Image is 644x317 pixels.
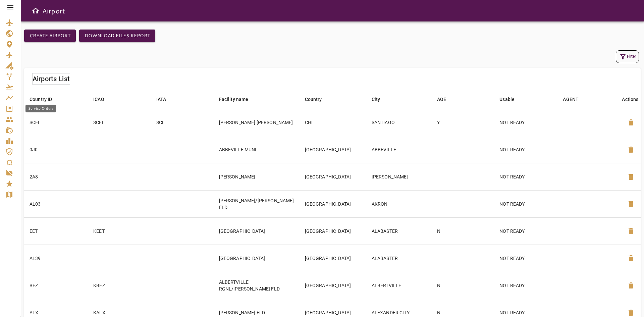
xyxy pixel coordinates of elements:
button: Delete Airport [623,250,639,266]
td: [PERSON_NAME] [366,163,432,190]
button: Delete Airport [623,223,639,239]
td: ALBERTVILLE [366,272,432,299]
td: [GEOGRAPHIC_DATA] [300,190,366,217]
td: 2A8 [24,163,88,190]
td: [GEOGRAPHIC_DATA] [300,163,366,190]
span: delete [627,118,635,126]
span: delete [627,200,635,208]
span: AOE [437,95,455,103]
span: ICAO [93,95,113,103]
td: [PERSON_NAME] [214,163,300,190]
td: AKRON [366,190,432,217]
button: Filter [616,50,639,63]
td: [GEOGRAPHIC_DATA] [300,272,366,299]
td: EET [24,217,88,245]
div: Service Orders [25,105,56,112]
div: Country ID [30,95,52,103]
div: Facility name [219,95,249,103]
td: N [432,217,494,245]
h6: Airports List [33,73,70,84]
p: NOT READY [499,146,552,153]
td: KBFZ [88,272,151,299]
td: ALBERTVILLE RGNL/[PERSON_NAME] FLD [214,272,300,299]
p: NOT READY [499,282,552,289]
td: ABBEVILLE [366,136,432,163]
p: NOT READY [499,119,552,126]
span: delete [627,146,635,154]
div: IATA [156,95,166,103]
div: AGENT [563,95,579,103]
button: Delete Airport [623,142,639,158]
p: NOT READY [499,228,552,234]
span: Country ID [30,95,61,103]
td: N [432,272,494,299]
h6: Airport [42,5,65,16]
td: SANTIAGO [366,109,432,136]
button: Delete Airport [623,169,639,185]
p: NOT READY [499,201,552,207]
td: BFZ [24,272,88,299]
td: SCEL [88,109,151,136]
td: [GEOGRAPHIC_DATA] [300,217,366,245]
td: [PERSON_NAME] [PERSON_NAME] [214,109,300,136]
span: delete [627,173,635,181]
button: Delete Airport [623,114,639,130]
span: AGENT [563,95,587,103]
td: AL39 [24,245,88,272]
td: SCL [151,109,214,136]
div: Country [305,95,322,103]
div: AOE [437,95,446,103]
td: ALABASTER [366,245,432,272]
td: AL03 [24,190,88,217]
p: NOT READY [499,173,552,180]
td: [GEOGRAPHIC_DATA] [300,136,366,163]
td: [GEOGRAPHIC_DATA] [300,245,366,272]
div: Usable [499,95,515,103]
td: KEET [88,217,151,245]
td: Y [432,109,494,136]
td: [GEOGRAPHIC_DATA] [214,217,300,245]
td: 0J0 [24,136,88,163]
span: Usable [499,95,523,103]
td: SCEL [24,109,88,136]
td: ALABASTER [366,217,432,245]
span: Facility name [219,95,257,103]
td: [GEOGRAPHIC_DATA] [214,245,300,272]
td: CHL [300,109,366,136]
span: Country [305,95,331,103]
p: NOT READY [499,255,552,262]
td: ABBEVILLE MUNI [214,136,300,163]
button: Delete Airport [623,277,639,294]
button: Create airport [24,30,76,42]
button: Open drawer [29,4,42,17]
div: City [372,95,380,103]
td: [PERSON_NAME]/[PERSON_NAME] FLD [214,190,300,217]
span: delete [627,281,635,289]
button: Download Files Report [79,30,155,42]
span: delete [627,254,635,262]
div: ICAO [93,95,104,103]
span: IATA [156,95,175,103]
span: delete [627,227,635,235]
span: City [372,95,389,103]
span: delete [627,309,635,317]
p: NOT READY [499,309,552,316]
button: Delete Airport [623,196,639,212]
